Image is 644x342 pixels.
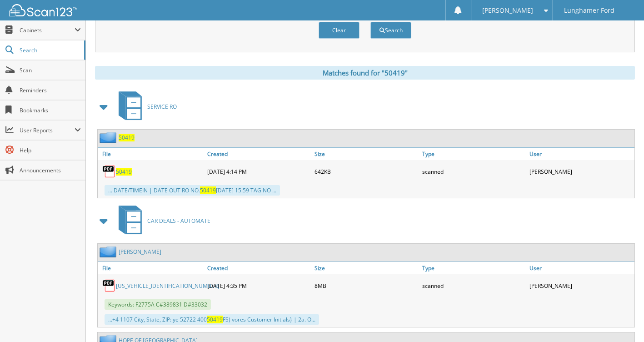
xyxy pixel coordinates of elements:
img: folder2.png [100,246,119,257]
button: Clear [319,22,359,39]
a: Size [312,148,419,160]
span: Search [20,46,80,54]
img: PDF.png [102,279,116,292]
div: [PERSON_NAME] [527,277,634,295]
span: Bookmarks [20,106,81,114]
div: scanned [420,162,527,181]
a: 50419 [119,134,135,141]
a: [US_VEHICLE_IDENTIFICATION_NUMBER] [116,282,220,290]
span: Scan [20,66,81,74]
div: [DATE] 4:14 PM [205,162,312,181]
span: Keywords: F2775A C#389831 D#33032 [105,299,211,310]
span: SERVICE RO [147,103,177,111]
span: CAR DEALS - AUTOMATE [147,217,210,225]
img: PDF.png [102,165,116,178]
img: scan123-logo-white.svg [9,4,77,16]
a: Created [205,262,312,274]
a: File [98,262,205,274]
a: User [527,148,634,160]
img: folder2.png [100,132,119,143]
a: Type [420,148,527,160]
div: Matches found for "50419" [95,66,635,80]
a: Size [312,262,419,274]
span: Help [20,146,81,154]
span: 50419 [200,186,216,194]
span: Reminders [20,86,81,94]
div: [PERSON_NAME] [527,162,634,181]
span: [PERSON_NAME] [482,8,533,13]
a: [PERSON_NAME] [119,248,161,256]
a: Type [420,262,527,274]
span: Lunghamer Ford [564,8,614,13]
div: 8MB [312,277,419,295]
div: ... DATE/TIMEIN | DATE OUT RO NO. [DATE] 15:59 TAG NO ... [105,185,280,196]
div: scanned [420,277,527,295]
a: CAR DEALS - AUTOMATE [113,203,210,239]
iframe: Chat Widget [599,298,644,342]
a: User [527,262,634,274]
a: 50419 [116,168,132,176]
span: Cabinets [20,26,75,34]
span: Announcements [20,166,81,174]
span: User Reports [20,126,75,134]
a: Created [205,148,312,160]
span: 50419 [207,316,223,323]
div: 642KB [312,162,419,181]
div: ...+4 1107 City, State, ZIP: ye 52722 400 FS) vores Customer Initials} | 2a. O... [105,314,319,325]
div: [DATE] 4:35 PM [205,277,312,295]
a: File [98,148,205,160]
button: Search [370,22,411,39]
a: SERVICE RO [113,89,177,125]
